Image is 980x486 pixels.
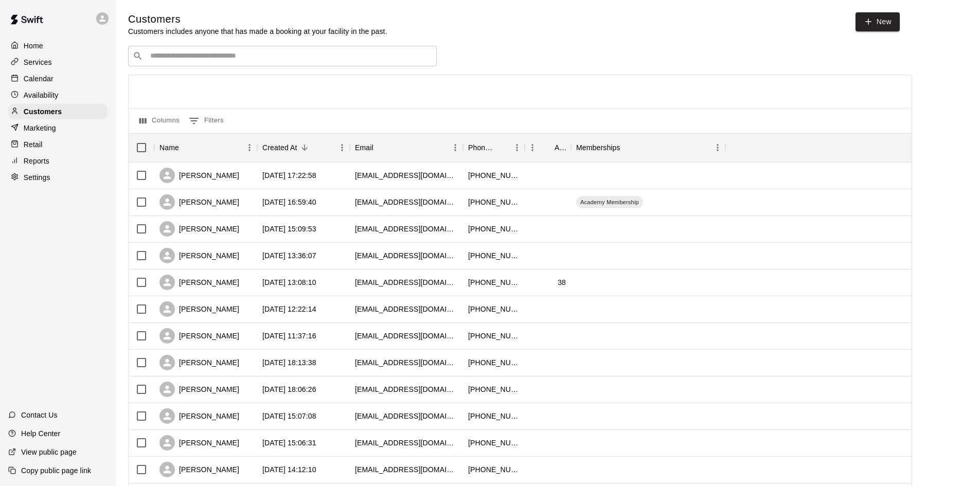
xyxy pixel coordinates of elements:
[558,277,566,287] div: 38
[262,197,316,207] div: 2025-08-14 16:59:40
[262,133,297,162] div: Created At
[468,170,520,181] div: +14803884923
[21,447,77,457] p: View public page
[8,55,108,70] a: Services
[159,328,239,344] div: [PERSON_NAME]
[159,248,239,263] div: [PERSON_NAME]
[159,221,239,237] div: [PERSON_NAME]
[21,428,60,439] p: Help Center
[262,170,316,181] div: 2025-08-14 17:22:58
[468,197,520,207] div: +18636025439
[355,357,458,368] div: ajohnson9988@gmail.com
[509,140,525,155] button: Menu
[24,90,59,100] p: Availability
[24,139,43,150] p: Retail
[24,74,54,84] p: Calendar
[355,464,458,475] div: crocira@gmail.com
[468,133,495,162] div: Phone Number
[159,301,239,317] div: [PERSON_NAME]
[24,57,52,67] p: Services
[334,140,350,155] button: Menu
[262,384,316,394] div: 2025-08-12 18:06:26
[262,277,316,287] div: 2025-08-13 13:08:10
[373,140,388,155] button: Sort
[154,133,257,162] div: Name
[468,384,520,394] div: +18637014081
[355,438,458,448] div: knskipper@gmail.com
[179,140,193,155] button: Sort
[262,304,316,314] div: 2025-08-13 12:22:14
[24,41,43,51] p: Home
[355,304,458,314] div: gsmom74713@gmail.com
[468,250,520,261] div: +19894137306
[242,140,257,155] button: Menu
[355,411,458,421] div: kappleton03@gmail.com
[468,357,520,368] div: +18635293178
[262,438,316,448] div: 2025-08-12 15:06:31
[159,462,239,477] div: [PERSON_NAME]
[159,275,239,290] div: [PERSON_NAME]
[297,140,312,155] button: Sort
[856,12,900,31] a: New
[128,46,437,66] div: Search customers by name or email
[468,411,520,421] div: +14077334799
[8,38,108,53] a: Home
[21,465,91,476] p: Copy public page link
[257,133,350,162] div: Created At
[8,153,108,169] a: Reports
[8,71,108,86] a: Calendar
[355,250,458,261] div: ljfitness1@gmail.com
[24,156,49,166] p: Reports
[576,133,620,162] div: Memberships
[468,464,520,475] div: +18018825596
[8,120,108,136] a: Marketing
[571,133,725,162] div: Memberships
[8,137,108,152] a: Retail
[262,331,316,341] div: 2025-08-13 11:37:16
[463,133,525,162] div: Phone Number
[525,140,540,155] button: Menu
[468,304,520,314] div: +14079659565
[468,331,520,341] div: +17169823925
[355,197,458,207] div: christyweatherholt@gmail.com
[495,140,509,155] button: Sort
[128,12,387,26] h5: Customers
[620,140,635,155] button: Sort
[186,113,226,129] button: Show filters
[137,113,182,129] button: Select columns
[262,411,316,421] div: 2025-08-12 15:07:08
[355,277,458,287] div: jspineda86@gmail.com
[540,140,555,155] button: Sort
[159,168,239,183] div: [PERSON_NAME]
[468,277,520,287] div: +18634121423
[159,382,239,397] div: [PERSON_NAME]
[448,140,463,155] button: Menu
[350,133,463,162] div: Email
[24,123,56,133] p: Marketing
[710,140,725,155] button: Menu
[262,357,316,368] div: 2025-08-12 18:13:38
[355,224,458,234] div: kmhill2428@gmail.com
[262,464,316,475] div: 2025-08-12 14:12:10
[8,104,108,119] a: Customers
[525,133,571,162] div: Age
[24,172,50,183] p: Settings
[8,170,108,185] a: Settings
[159,435,239,451] div: [PERSON_NAME]
[8,87,108,103] a: Availability
[128,26,387,37] p: Customers includes anyone that has made a booking at your facility in the past.
[159,408,239,424] div: [PERSON_NAME]
[355,331,458,341] div: marypivarunas@gmail.com
[355,170,458,181] div: evajimenez906@gmail.com
[262,250,316,261] div: 2025-08-13 13:36:07
[555,133,566,162] div: Age
[468,438,520,448] div: +17709907107
[468,224,520,234] div: +18634093135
